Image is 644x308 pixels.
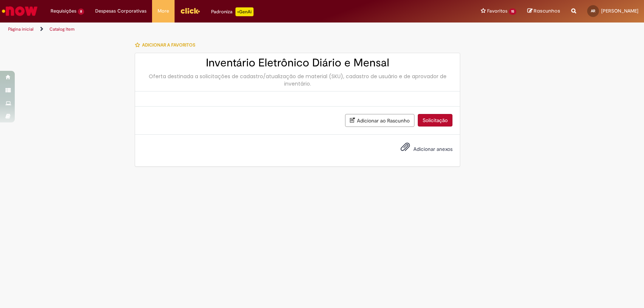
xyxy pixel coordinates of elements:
[142,57,452,69] h2: Inventário Eletrônico Diário e Mensal
[158,7,169,15] span: More
[51,7,76,15] span: Requisições
[527,8,560,15] a: Rascunhos
[78,8,84,15] span: 8
[211,7,254,16] div: Padroniza
[534,7,560,14] span: Rascunhos
[591,8,595,13] span: AR
[601,8,638,14] span: [PERSON_NAME]
[8,26,34,32] a: Página inicial
[418,114,452,127] button: Solicitação
[399,140,412,157] button: Adicionar anexos
[235,7,254,16] p: +GenAi
[180,5,200,16] img: click_logo_yellow_360x200.png
[142,42,195,48] span: Adicionar a Favoritos
[1,4,39,18] img: ServiceNow
[135,37,199,53] button: Adicionar a Favoritos
[49,26,75,32] a: Catalog Item
[345,114,414,127] button: Adicionar ao Rascunho
[487,7,507,15] span: Favoritos
[95,7,147,15] span: Despesas Corporativas
[6,23,424,36] ul: Trilhas de página
[142,73,452,87] div: Oferta destinada a solicitações de cadastro/atualização de material (SKU), cadastro de usuário e ...
[413,146,452,152] span: Adicionar anexos
[509,8,516,15] span: 15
